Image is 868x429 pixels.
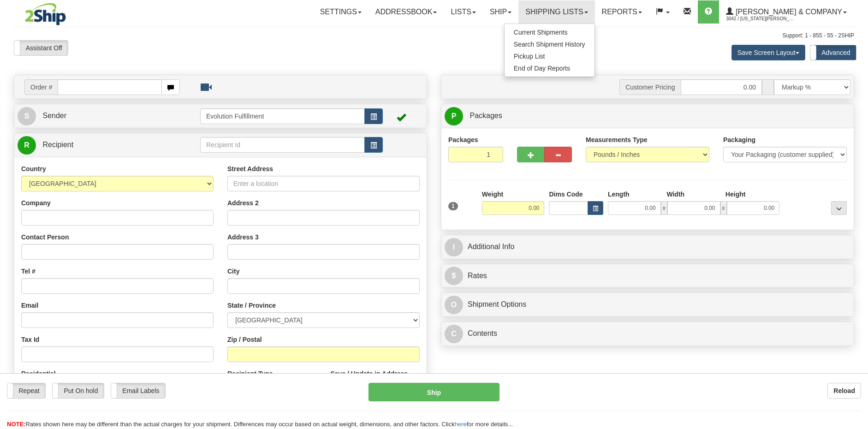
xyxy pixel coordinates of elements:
a: Current Shipments [505,26,595,38]
label: Country [21,164,46,173]
span: Customer Pricing [619,79,680,95]
label: Email [21,301,38,310]
span: End of Day Reports [514,65,570,72]
span: NOTE: [7,421,25,428]
label: Repeat [7,383,45,398]
span: 1 [448,202,458,210]
span: 3042 / [US_STATE][PERSON_NAME] [726,14,795,24]
span: R [18,136,36,155]
label: Packaging [723,135,755,144]
span: $ [445,267,463,285]
a: Reports [595,0,649,24]
a: CContents [445,324,850,343]
span: x [661,201,667,215]
a: Lists [444,0,482,24]
a: Shipping lists [518,0,595,24]
label: Contact Person [21,232,69,242]
a: Pickup List [505,50,595,62]
label: Email Labels [111,383,165,398]
button: Reload [827,383,861,399]
label: Address 2 [227,198,259,208]
label: Address 3 [227,232,259,242]
a: OShipment Options [445,295,850,314]
a: P Packages [445,107,850,125]
span: Sender [42,112,66,119]
label: Company [21,198,51,208]
label: Save / Update in Address Book [331,369,420,387]
a: End of Day Reports [505,62,595,74]
label: Put On hold [53,383,104,398]
span: Order # [24,79,58,95]
button: Save Screen Layout [731,45,805,60]
label: Width [666,190,684,199]
label: City [227,267,239,276]
label: Recipient Type [227,369,273,378]
label: State / Province [227,301,276,310]
label: Measurements Type [586,135,648,144]
span: Packages [470,112,502,119]
label: Zip / Postal [227,335,262,344]
input: Recipient Id [200,137,365,153]
label: Residential [21,369,56,378]
span: S [18,107,36,125]
span: x [720,201,727,215]
label: Packages [448,135,478,144]
span: I [445,238,463,256]
label: Tax Id [21,335,39,344]
span: Recipient [42,141,73,149]
a: Addressbook [369,0,444,24]
a: Settings [313,0,369,24]
a: $Rates [445,267,850,286]
label: Advanced [810,45,856,60]
label: Height [725,190,746,199]
iframe: chat widget [847,167,867,262]
img: logo3042.jpg [14,2,77,26]
input: Sender Id [200,108,365,124]
span: Current Shipments [514,29,568,36]
label: Length [608,190,630,199]
span: Pickup List [514,53,545,60]
b: Reload [833,387,855,394]
span: [PERSON_NAME] & Company [733,8,842,16]
label: Street Address [227,164,273,173]
div: ... [831,201,847,215]
span: Search Shipment History [514,41,585,48]
span: C [445,325,463,343]
a: here [455,421,467,428]
label: Dims Code [549,190,583,199]
a: [PERSON_NAME] & Company 3042 / [US_STATE][PERSON_NAME] [719,0,854,24]
label: Tel # [21,267,36,276]
label: Assistant Off [14,41,68,55]
span: P [445,107,463,125]
button: Ship [369,383,499,401]
a: IAdditional Info [445,238,850,256]
a: Ship [483,0,518,24]
a: Search Shipment History [505,38,595,50]
input: Enter a location [227,176,420,191]
a: S Sender [18,107,200,125]
label: Weight [482,190,503,199]
div: Support: 1 - 855 - 55 - 2SHIP [14,32,854,40]
a: R Recipient [18,136,180,155]
span: O [445,296,463,314]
